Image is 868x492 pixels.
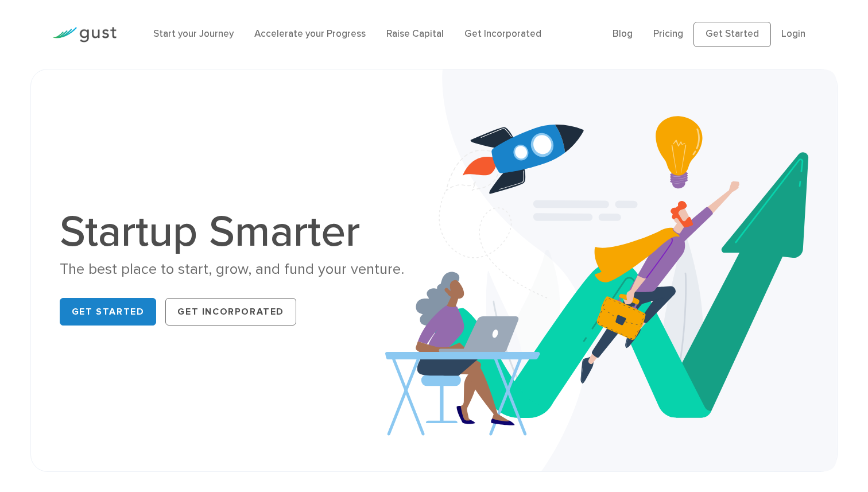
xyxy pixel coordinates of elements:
a: Blog [613,28,633,40]
img: Gust Logo [52,27,117,42]
a: Raise Capital [386,28,444,40]
a: Start your Journey [153,28,234,40]
div: The best place to start, grow, and fund your venture. [60,259,425,280]
a: Accelerate your Progress [254,28,366,40]
a: Get Incorporated [165,298,296,326]
a: Get Started [693,22,771,47]
a: Get Incorporated [464,28,541,40]
h1: Startup Smarter [60,210,425,254]
a: Login [781,28,805,40]
a: Pricing [653,28,683,40]
a: Get Started [60,298,157,326]
img: Startup Smarter Hero [385,69,837,471]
